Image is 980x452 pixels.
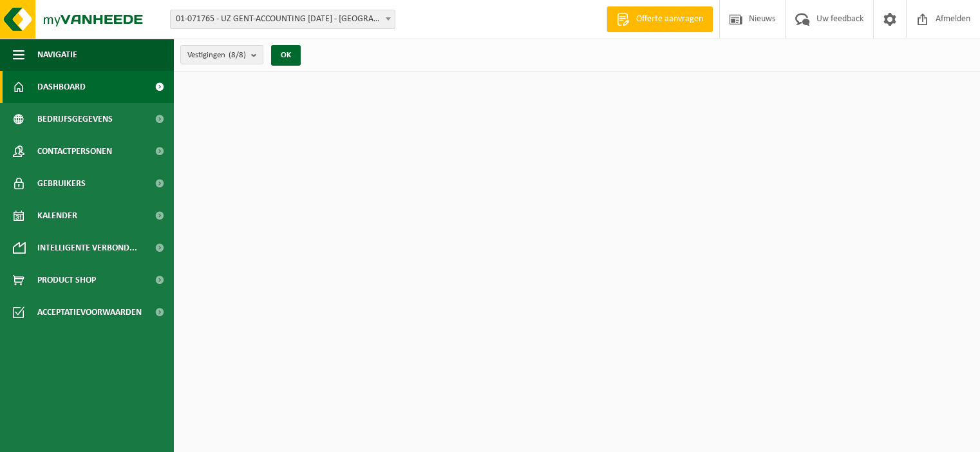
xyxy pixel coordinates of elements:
[37,296,142,328] span: Acceptatievoorwaarden
[271,45,301,66] button: OK
[37,71,86,103] span: Dashboard
[37,167,86,200] span: Gebruikers
[37,264,96,296] span: Product Shop
[37,103,113,135] span: Bedrijfsgegevens
[633,13,706,26] span: Offerte aanvragen
[187,46,246,65] span: Vestigingen
[180,45,263,64] button: Vestigingen(8/8)
[37,135,112,167] span: Contactpersonen
[171,10,395,28] span: 01-071765 - UZ GENT-ACCOUNTING 0 BC - GENT
[37,232,137,264] span: Intelligente verbond...
[37,200,77,232] span: Kalender
[170,10,395,29] span: 01-071765 - UZ GENT-ACCOUNTING 0 BC - GENT
[607,6,713,32] a: Offerte aanvragen
[229,51,246,59] count: (8/8)
[37,39,77,71] span: Navigatie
